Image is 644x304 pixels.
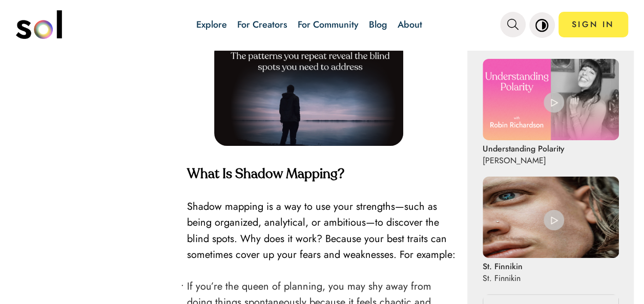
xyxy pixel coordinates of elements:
p: St. Finnikin [483,272,523,284]
a: Blog [369,18,387,31]
a: For Community [298,18,359,31]
p: St. Finnikin [483,260,523,272]
a: SIGN IN [558,12,628,37]
img: play [544,210,564,230]
img: 1760027878277-You%20can%27t%20know%20yourself%20until%20you%20learn%20to%20be%20still%20with%20th... [214,40,403,146]
img: play [544,92,564,113]
p: [PERSON_NAME] [483,155,565,166]
a: Explore [196,18,227,31]
span: Shadow mapping is a way to use your strengths—such as being organized, analytical, or ambitious—t... [187,199,455,262]
img: Understanding Polarity [483,59,619,140]
nav: main navigation [16,7,628,42]
strong: What Is Shadow Mapping? [187,168,344,181]
a: For Creators [237,18,287,31]
a: About [398,18,422,31]
img: logo [16,10,62,39]
p: Understanding Polarity [483,143,565,155]
img: St. Finnikin [483,177,619,258]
